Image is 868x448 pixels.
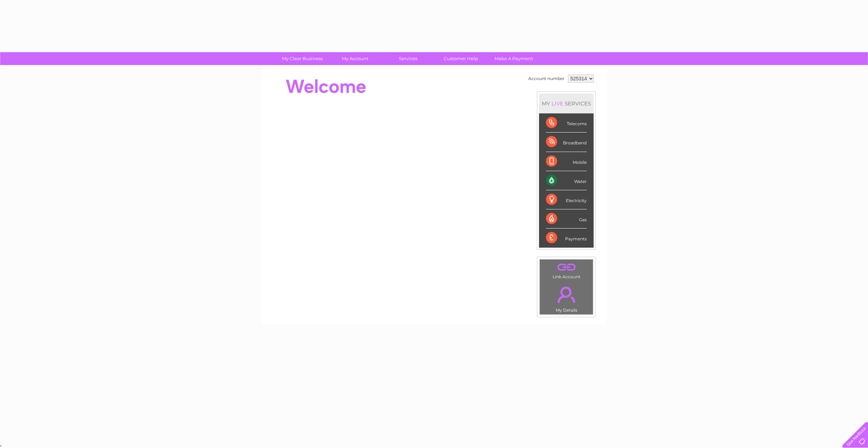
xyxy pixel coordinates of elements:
div: Telecoms [546,113,587,133]
a: . [541,261,591,273]
td: Account number [527,73,566,85]
div: Water [546,171,587,190]
div: Payments [546,229,587,247]
div: Electricity [546,190,587,209]
td: My Details [539,281,593,315]
a: Services [379,52,437,65]
a: My Account [327,52,384,65]
a: My Clear Business [274,52,331,65]
td: Link Account [539,259,593,281]
div: Mobile [546,152,587,171]
a: Make A Payment [485,52,542,65]
a: Customer Help [432,52,490,65]
div: LIVE [550,100,565,107]
div: MY SERVICES [539,94,594,113]
div: Broadband [546,133,587,152]
a: . [541,282,591,307]
div: Gas [546,209,587,229]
